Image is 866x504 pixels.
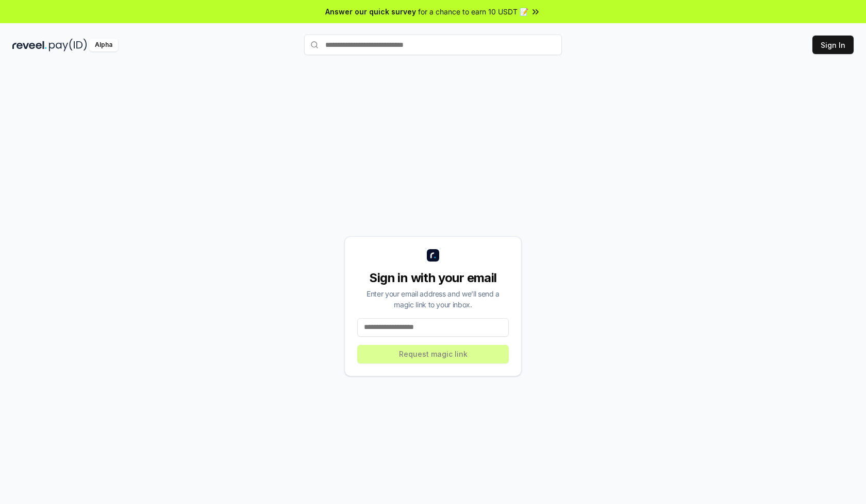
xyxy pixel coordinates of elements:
[49,39,87,51] img: pay_id
[418,6,528,17] span: for a chance to earn 10 USDT 📝
[325,6,416,17] span: Answer our quick survey
[812,36,854,54] button: Sign In
[357,270,509,286] div: Sign in with your email
[357,288,509,310] div: Enter your email address and we’ll send a magic link to your inbox.
[427,249,439,262] img: logo_small
[89,39,118,51] div: Alpha
[12,39,47,51] img: reveel_dark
